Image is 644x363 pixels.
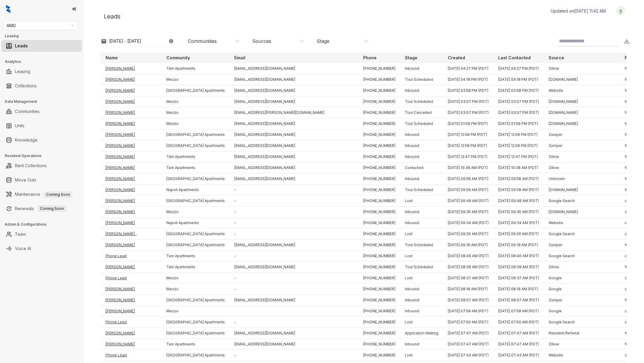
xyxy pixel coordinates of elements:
[358,107,400,118] td: [PHONE_NUMBER]
[1,203,82,215] li: Renewals
[188,38,217,44] div: Communities
[106,55,118,61] p: Name
[5,33,83,39] h3: Leasing
[493,196,544,207] td: [DATE] 09:48 AM (PDT)
[101,218,162,229] td: [PERSON_NAME]
[443,196,493,207] td: [DATE] 09:48 AM (PDT)
[1,228,82,240] li: Team
[443,184,493,196] td: [DATE] 09:58 AM (PDT)
[493,251,544,262] td: [DATE] 08:46 AM (PDT)
[5,222,83,227] h3: Admin & Configurations
[358,240,400,251] td: [PHONE_NUMBER]
[443,350,493,361] td: [DATE] 07:43 AM (PDT)
[544,151,620,162] td: Zillow
[493,328,544,339] td: [DATE] 07:47 AM (PDT)
[6,5,10,13] img: logo
[101,162,162,173] td: [PERSON_NAME]
[400,184,443,196] td: Tour Scheduled
[544,273,620,284] td: Google
[358,63,400,74] td: [PHONE_NUMBER]
[5,153,83,159] h3: Resident Operations
[358,317,400,328] td: [PHONE_NUMBER]
[230,74,358,85] td: [EMAIL_ADDRESS][DOMAIN_NAME]
[162,63,230,74] td: Tam Apartments
[162,240,230,251] td: [GEOGRAPHIC_DATA] Apartments
[358,218,400,229] td: [PHONE_NUMBER]
[162,262,230,273] td: Tam Apartments
[544,295,620,306] td: Zumper
[1,174,82,186] li: Move Outs
[617,7,625,14] img: UserAvatar
[162,284,230,295] td: Mezzo
[101,240,162,251] td: [PERSON_NAME]
[1,66,82,77] li: Leasing
[405,55,417,61] p: Stage
[230,251,358,262] td: -
[101,74,162,85] td: [PERSON_NAME]
[400,350,443,361] td: Lost
[101,295,162,306] td: [PERSON_NAME]
[230,229,358,240] td: -
[400,85,443,96] td: Inbound
[1,243,82,255] li: Voice AI
[400,207,443,218] td: Inbound
[544,218,620,229] td: Website
[15,228,26,240] a: Team
[101,251,162,262] td: Phone Lead
[252,38,271,44] div: Sources
[162,85,230,96] td: [GEOGRAPHIC_DATA] Apartments
[101,107,162,118] td: [PERSON_NAME]
[544,140,620,151] td: Zumper
[443,328,493,339] td: [DATE] 07:47 AM (PDT)
[400,74,443,85] td: Tour Scheduled
[44,191,72,198] span: Coming Soon
[544,162,620,173] td: Zillow
[443,218,493,229] td: [DATE] 09:34 AM (PDT)
[162,118,230,129] td: Mezzo
[400,151,443,162] td: Inbound
[544,350,620,361] td: Website
[400,306,443,317] td: Inbound
[101,350,162,361] td: Phone Lead
[162,339,230,350] td: Tam Apartments
[15,243,31,255] a: Voice AI
[443,129,493,140] td: [DATE] 12:58 PM (PDT)
[358,306,400,317] td: [PHONE_NUMBER]
[162,196,230,207] td: [GEOGRAPHIC_DATA] Apartments
[101,339,162,350] td: [PERSON_NAME]
[162,129,230,140] td: [GEOGRAPHIC_DATA] Apartments
[443,140,493,151] td: [DATE] 12:58 PM (PDT)
[358,196,400,207] td: [PHONE_NUMBER]
[624,38,630,44] img: Download
[443,339,493,350] td: [DATE] 07:47 AM (PDT)
[358,129,400,140] td: [PHONE_NUMBER]
[101,284,162,295] td: [PERSON_NAME]
[162,251,230,262] td: Tam Apartments
[493,218,544,229] td: [DATE] 09:34 AM (PDT)
[493,107,544,118] td: [DATE] 03:07 PM (PDT)
[498,55,531,61] p: Last Contacted
[493,306,544,317] td: [DATE] 07:58 AM (PDT)
[400,284,443,295] td: Inbound
[358,328,400,339] td: [PHONE_NUMBER]
[166,55,190,61] p: Community
[162,218,230,229] td: Napoli Apartments
[230,328,358,339] td: [EMAIL_ADDRESS][DOMAIN_NAME]
[162,74,230,85] td: Mezzo
[544,306,620,317] td: Google
[544,339,620,350] td: Zillow
[443,118,493,129] td: [DATE] 01:08 PM (PDT)
[1,120,82,132] li: Units
[493,240,544,251] td: [DATE] 09:18 AM (PDT)
[358,295,400,306] td: [PHONE_NUMBER]
[493,140,544,151] td: [DATE] 12:58 PM (PDT)
[109,38,141,44] p: [DATE] - [DATE]
[15,106,40,117] a: Communities
[5,59,83,64] h3: Analytics
[358,140,400,151] td: [PHONE_NUMBER]
[230,151,358,162] td: [EMAIL_ADDRESS][DOMAIN_NAME]
[443,162,493,173] td: [DATE] 10:38 AM (PDT)
[15,203,66,215] a: RenewalsComing Soon
[162,350,230,361] td: [GEOGRAPHIC_DATA] Apartments
[5,99,83,104] h3: Data Management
